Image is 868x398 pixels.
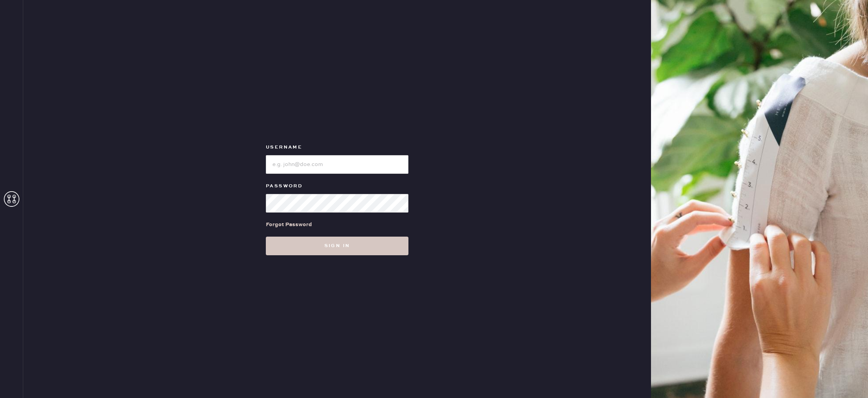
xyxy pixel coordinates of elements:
[266,155,408,174] input: e.g. john@doe.com
[266,213,312,237] a: Forgot Password
[266,143,408,152] label: Username
[266,182,408,191] label: Password
[266,220,312,229] div: Forgot Password
[266,237,408,255] button: Sign in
